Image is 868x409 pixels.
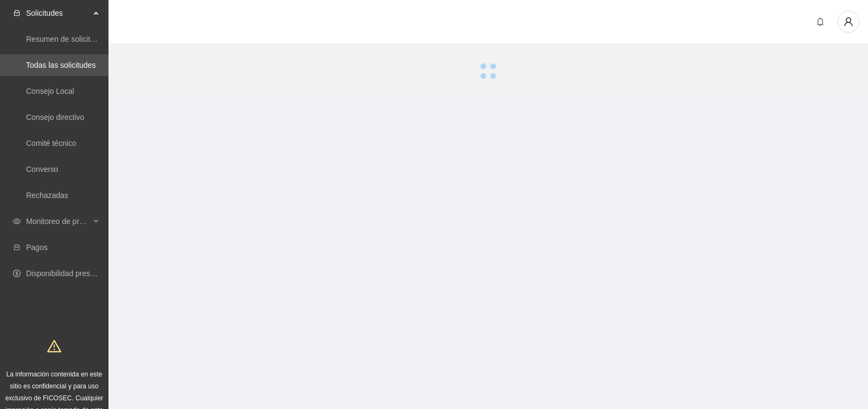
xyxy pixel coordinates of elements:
[26,165,58,174] a: Convenio
[26,2,90,24] span: Solicitudes
[812,13,829,30] button: bell
[26,191,68,200] a: Rechazadas
[13,218,21,225] span: eye
[26,269,119,278] a: Disponibilidad presupuestal
[812,17,828,26] span: bell
[26,35,148,43] a: Resumen de solicitudes por aprobar
[26,210,90,232] span: Monitoreo de proyectos
[26,61,95,69] a: Todas las solicitudes
[47,339,61,353] span: warning
[838,11,859,33] button: user
[838,17,859,27] span: user
[26,113,84,122] a: Consejo directivo
[26,139,76,148] a: Comité técnico
[26,87,74,95] a: Consejo Local
[26,243,48,252] a: Pagos
[13,9,21,17] span: inbox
